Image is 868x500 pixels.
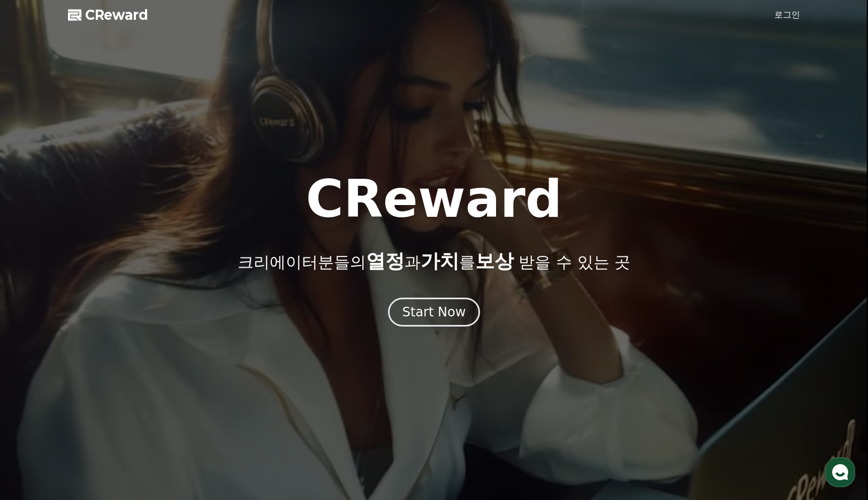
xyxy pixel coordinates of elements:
button: Start Now [388,298,481,327]
h1: CReward [306,173,562,225]
p: 크리에이터분들의 과 를 받을 수 있는 곳 [238,251,630,272]
a: CReward [68,6,148,24]
span: 보상 [475,250,514,272]
a: 대화 [71,339,138,366]
span: CReward [85,6,148,24]
a: Start Now [388,308,481,319]
span: 홈 [34,355,40,364]
span: 대화 [98,356,111,365]
a: 설정 [138,339,205,366]
span: 열정 [366,250,405,272]
a: 홈 [3,339,71,366]
span: 설정 [165,355,178,364]
span: 가치 [421,250,459,272]
div: Start Now [402,304,466,321]
a: 로그인 [774,9,800,21]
